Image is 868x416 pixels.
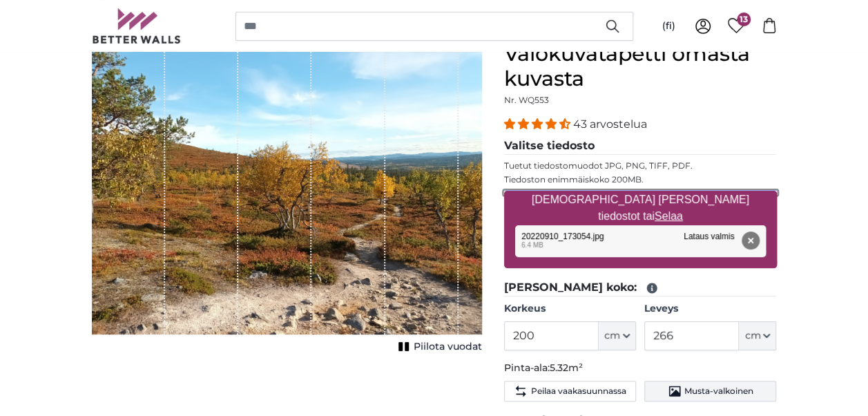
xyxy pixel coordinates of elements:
[504,279,777,296] legend: [PERSON_NAME] koko:
[644,381,776,401] button: Musta-valkoinen
[504,117,573,131] span: 4.40 stars
[739,321,776,350] button: cm
[655,210,683,222] u: Selaa
[573,117,647,131] span: 43 arvostelua
[92,41,482,357] div: 1 of 1
[504,174,777,185] p: Tiedoston enimmäiskoko 200MB.
[414,340,482,354] span: Piilota vuodat
[92,8,182,44] img: Betterwalls
[504,41,777,91] h1: Valokuvatapetti omasta kuvasta
[737,12,751,26] span: 13
[394,337,482,357] button: Piilota vuodat
[604,329,620,343] span: cm
[504,95,549,105] span: Nr. WQ553
[504,138,777,155] legend: Valitse tiedosto
[644,302,776,316] label: Leveys
[744,329,760,343] span: cm
[550,361,583,374] span: 5.32m²
[530,386,626,397] span: Peilaa vaakasuunnassa
[504,160,777,171] p: Tuetut tiedostomuodot JPG, PNG, TIFF, PDF.
[504,302,636,316] label: Korkeus
[504,381,636,401] button: Peilaa vaakasuunnassa
[651,14,686,39] button: (fi)
[504,361,777,375] p: Pinta-ala:
[599,321,636,350] button: cm
[504,186,777,230] label: [DEMOGRAPHIC_DATA] [PERSON_NAME] tiedostot tai
[684,386,753,397] span: Musta-valkoinen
